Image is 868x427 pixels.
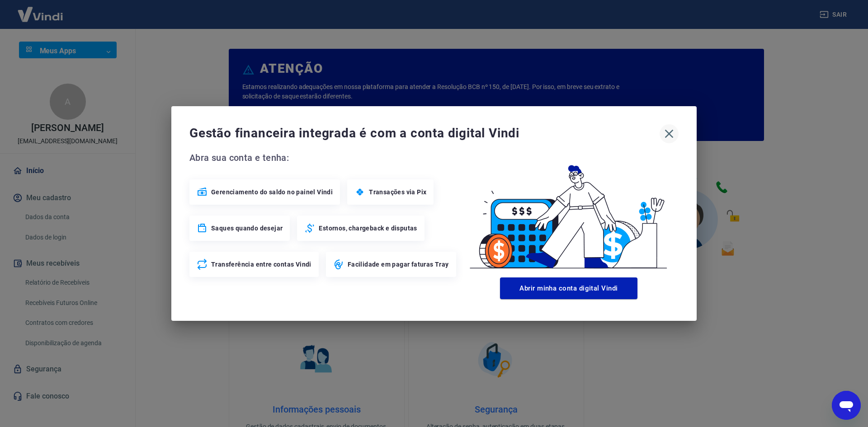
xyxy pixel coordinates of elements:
[832,391,861,420] iframe: Botão para abrir a janela de mensagens
[500,277,637,299] button: Abrir minha conta digital Vindi
[319,224,417,233] span: Estornos, chargeback e disputas
[211,224,283,233] span: Saques quando desejar
[348,260,449,269] span: Facilidade em pagar faturas Tray
[211,188,333,197] span: Gerenciamento do saldo no painel Vindi
[189,150,459,165] span: Abra sua conta e tenha:
[189,124,660,142] span: Gestão financeira integrada é com a conta digital Vindi
[459,150,679,274] img: Good Billing
[211,260,311,269] span: Transferência entre contas Vindi
[369,188,426,197] span: Transações via Pix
